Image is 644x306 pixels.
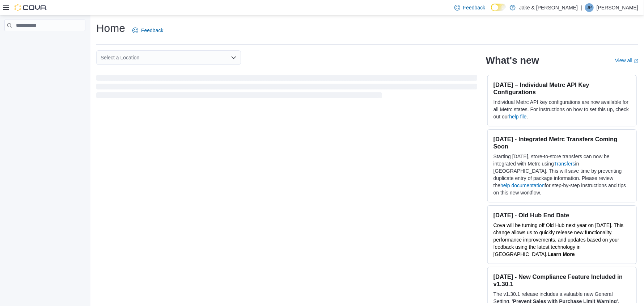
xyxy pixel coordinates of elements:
[231,55,237,60] button: Open list of options
[493,211,631,219] h3: [DATE] - Old Hub End Date
[500,183,545,188] a: help documentation
[547,251,575,257] a: Learn More
[554,161,575,167] a: Transfers
[96,76,477,100] span: Loading
[486,55,539,66] h2: What's new
[493,273,631,288] h3: [DATE] - New Compliance Feature Included in v1.30.1
[585,3,594,12] div: Jake Porter
[96,21,125,35] h1: Home
[597,3,638,12] p: [PERSON_NAME]
[519,3,578,12] p: Jake & [PERSON_NAME]
[587,3,592,12] span: JP
[493,135,631,150] h3: [DATE] - Integrated Metrc Transfers Coming Soon
[493,222,624,257] span: Cova will be turning off Old Hub next year on [DATE]. This change allows us to quickly release ne...
[463,4,485,11] span: Feedback
[452,0,488,15] a: Feedback
[491,4,506,11] input: Dark Mode
[493,81,631,96] h3: [DATE] – Individual Metrc API Key Configurations
[493,153,631,196] p: Starting [DATE], store-to-store transfers can now be integrated with Metrc using in [GEOGRAPHIC_D...
[634,59,638,63] svg: External link
[493,98,631,120] p: Individual Metrc API key configurations are now available for all Metrc states. For instructions ...
[513,298,617,304] strong: Prevent Sales with Purchase Limit Warning
[509,114,526,120] a: help file
[4,33,85,50] nav: Complex example
[130,23,166,38] a: Feedback
[615,58,638,63] a: View allExternal link
[581,3,582,12] p: |
[14,4,47,11] img: Cova
[141,27,163,34] span: Feedback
